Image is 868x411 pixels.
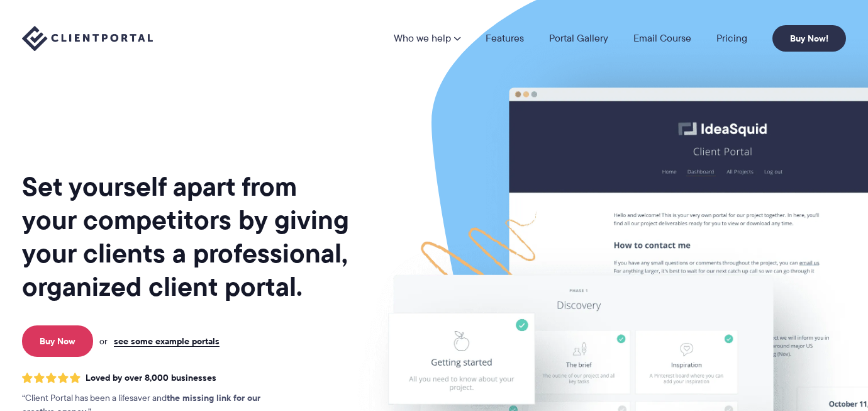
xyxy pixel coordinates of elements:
a: Pricing [716,33,747,43]
a: see some example portals [114,335,220,347]
span: Loved by over 8,000 businesses [86,373,216,383]
a: Features [486,33,524,43]
h1: Set yourself apart from your competitors by giving your clients a professional, organized client ... [22,170,352,303]
a: Buy Now! [772,25,846,52]
a: Who we help [394,33,460,43]
a: Email Course [633,33,691,43]
a: Portal Gallery [549,33,608,43]
a: Buy Now [22,325,93,357]
span: or [99,335,108,347]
